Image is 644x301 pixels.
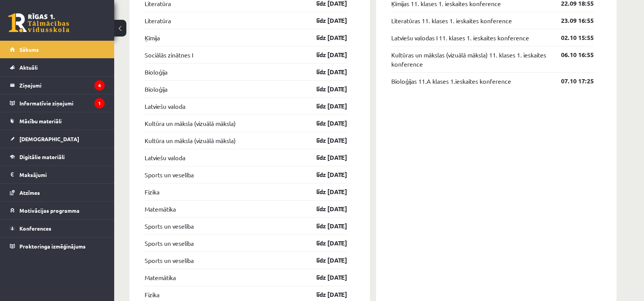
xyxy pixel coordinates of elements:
[10,184,105,201] a: Atzīmes
[303,170,347,179] a: līdz [DATE]
[19,189,40,196] span: Atzīmes
[10,237,105,255] a: Proktoringa izmēģinājums
[145,239,194,248] a: Sports un veselība
[303,204,347,213] a: līdz [DATE]
[145,16,171,25] a: Literatūra
[303,33,347,42] a: līdz [DATE]
[145,187,159,196] a: Fizika
[303,67,347,76] a: līdz [DATE]
[19,153,65,160] span: Digitālie materiāli
[550,76,594,86] a: 07.10 17:25
[145,153,185,162] a: Latviešu valoda
[19,76,105,94] legend: Ziņojumi
[10,220,105,237] a: Konferences
[10,166,105,183] a: Maksājumi
[94,98,105,108] i: 1
[10,59,105,76] a: Aktuāli
[391,16,512,25] a: Literatūras 11. klases 1. ieskaites konference
[145,256,194,265] a: Sports un veselība
[10,41,105,58] a: Sākums
[391,76,511,86] a: Bioloģijas 11.A klases 1.ieskaites konference
[10,76,105,94] a: Ziņojumi4
[550,50,594,59] a: 06.10 16:55
[303,153,347,162] a: līdz [DATE]
[19,166,105,183] legend: Maksājumi
[303,16,347,25] a: līdz [DATE]
[19,64,38,71] span: Aktuāli
[10,148,105,166] a: Digitālie materiāli
[10,202,105,219] a: Motivācijas programma
[391,33,529,42] a: Latviešu valodas I 11. klases 1. ieskaites konference
[303,136,347,145] a: līdz [DATE]
[94,80,105,91] i: 4
[19,243,86,250] span: Proktoringa izmēģinājums
[10,94,105,112] a: Informatīvie ziņojumi1
[145,290,159,299] a: Fizika
[145,204,176,213] a: Matemātika
[19,225,51,232] span: Konferences
[145,50,193,59] a: Sociālās zinātnes I
[145,170,194,179] a: Sports un veselība
[303,221,347,231] a: līdz [DATE]
[145,136,236,145] a: Kultūra un māksla (vizuālā māksla)
[303,256,347,265] a: līdz [DATE]
[303,273,347,282] a: līdz [DATE]
[145,119,236,128] a: Kultūra un māksla (vizuālā māksla)
[10,112,105,130] a: Mācību materiāli
[145,67,167,76] a: Bioloģija
[303,119,347,128] a: līdz [DATE]
[8,13,69,32] a: Rīgas 1. Tālmācības vidusskola
[550,33,594,42] a: 02.10 15:55
[303,102,347,111] a: līdz [DATE]
[145,273,176,282] a: Matemātika
[303,84,347,94] a: līdz [DATE]
[19,135,79,142] span: [DEMOGRAPHIC_DATA]
[145,221,194,231] a: Sports un veselība
[145,102,185,111] a: Latviešu valoda
[391,50,550,68] a: Kultūras un mākslas (vizuālā māksla) 11. klases 1. ieskaites konference
[19,207,80,214] span: Motivācijas programma
[145,84,167,94] a: Bioloģija
[145,33,160,42] a: Ķīmija
[19,118,62,124] span: Mācību materiāli
[550,16,594,25] a: 23.09 16:55
[10,130,105,148] a: [DEMOGRAPHIC_DATA]
[303,187,347,196] a: līdz [DATE]
[303,239,347,248] a: līdz [DATE]
[19,94,105,112] legend: Informatīvie ziņojumi
[303,50,347,59] a: līdz [DATE]
[303,290,347,299] a: līdz [DATE]
[19,46,39,53] span: Sākums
